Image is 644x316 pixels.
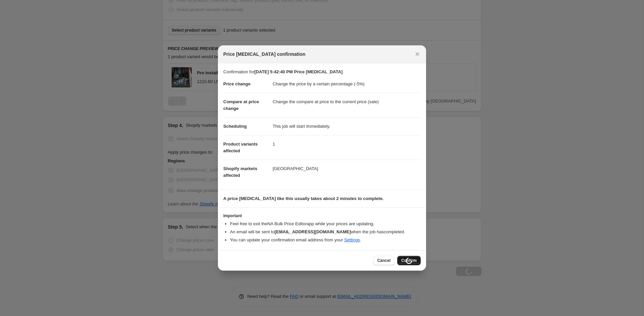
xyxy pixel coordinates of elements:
[223,166,257,178] span: Shopify markets affected
[377,258,390,263] span: Cancel
[254,69,342,74] b: [DATE] 5:42:40 PM Price [MEDICAL_DATA]
[273,160,421,177] dd: [GEOGRAPHIC_DATA]
[223,81,250,86] span: Price change
[275,229,351,234] b: [EMAIL_ADDRESS][DOMAIN_NAME]
[273,135,421,153] dd: 1
[223,142,258,153] span: Product variants affected
[223,69,421,75] p: Confirmation for
[230,237,421,243] li: You can update your confirmation email address from your .
[273,117,421,135] dd: This job will start immediately.
[344,237,360,242] a: Settings
[413,49,422,59] button: Close
[223,196,383,201] b: A price [MEDICAL_DATA] like this usually takes about 2 minutes to complete.
[230,221,421,227] li: Feel free to exit the NA Bulk Price Editor app while your prices are updating.
[373,256,395,265] button: Cancel
[223,99,259,111] span: Compare at price change
[230,229,421,235] li: An email will be sent to when the job has completed .
[223,213,421,219] h3: Important
[223,124,247,129] span: Scheduling
[273,75,421,93] dd: Change the price by a certain percentage (-5%)
[223,51,306,57] span: Price [MEDICAL_DATA] confirmation
[273,93,421,111] dd: Change the compare at price to the current price (sale)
